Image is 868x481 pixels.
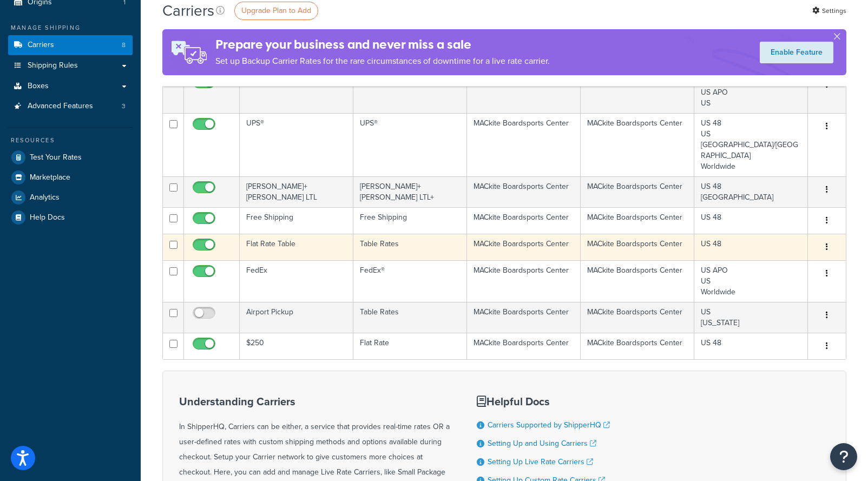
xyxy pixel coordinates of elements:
span: 8 [122,41,126,50]
a: Setting Up and Using Carriers [488,438,596,449]
td: Table Rates [353,234,467,260]
td: MACkite Boardsports Center [467,260,581,302]
td: USPS [353,71,467,113]
td: MACkite Boardsports Center [581,260,694,302]
td: Free Shipping [353,207,467,234]
td: MACkite Boardsports Center [581,71,694,113]
li: Advanced Features [8,96,133,116]
td: US 48 [GEOGRAPHIC_DATA] [694,176,808,207]
a: Enable Feature [760,42,833,63]
td: Table Rates [353,302,467,333]
td: US 48 [694,207,808,234]
a: Carriers 8 [8,35,133,55]
a: Boxes [8,76,133,96]
td: MACkite Boardsports Center [581,207,694,234]
td: MACkite Boardsports Center [467,234,581,260]
td: Flat Rate Table [240,234,353,260]
td: MACkite Boardsports Center [467,113,581,176]
span: Upgrade Plan to Add [241,5,311,16]
td: $250 [240,333,353,359]
td: MACkite Boardsports Center [581,234,694,260]
a: Advanced Features 3 [8,96,133,116]
a: Test Your Rates [8,148,133,167]
td: MACkite Boardsports Center [581,302,694,333]
td: MACkite Boardsports Center [581,333,694,359]
td: Flat Rate [353,333,467,359]
h3: Understanding Carriers [179,396,450,407]
span: Carriers [28,41,54,50]
td: US APO US Worldwide [694,260,808,302]
td: MACkite Boardsports Center [467,302,581,333]
td: MACkite Boardsports Center [467,333,581,359]
div: Manage Shipping [8,23,133,32]
td: US 48 [694,234,808,260]
img: ad-rules-rateshop-fe6ec290ccb7230408bd80ed9643f0289d75e0ffd9eb532fc0e269fcd187b520.png [162,29,215,75]
td: MACkite Boardsports Center [581,113,694,176]
td: [PERSON_NAME]+[PERSON_NAME] LTL [240,176,353,207]
span: Marketplace [30,173,70,182]
span: Test Your Rates [30,153,82,162]
span: Advanced Features [28,102,93,111]
a: Analytics [8,188,133,207]
td: MACkite Boardsports Center [467,207,581,234]
a: Shipping Rules [8,56,133,76]
td: MACkite Boardsports Center [467,71,581,113]
div: Resources [8,136,133,145]
td: FedEx® [353,260,467,302]
button: Open Resource Center [830,443,857,470]
span: Help Docs [30,213,65,222]
span: Analytics [30,193,60,202]
a: Settings [812,3,846,18]
li: Carriers [8,35,133,55]
h3: Helpful Docs [477,396,618,407]
td: US 48 [694,333,808,359]
td: UPS® [353,113,467,176]
h4: Prepare your business and never miss a sale [215,36,550,54]
td: MACkite Boardsports Center [581,176,694,207]
span: 3 [122,102,126,111]
a: Upgrade Plan to Add [234,2,318,20]
td: UPS® [240,113,353,176]
td: US 48 US [GEOGRAPHIC_DATA]/[GEOGRAPHIC_DATA] Worldwide [694,113,808,176]
a: Setting Up Live Rate Carriers [488,456,593,467]
span: Boxes [28,82,49,91]
td: US 48 US APO US [694,71,808,113]
p: Set up Backup Carrier Rates for the rare circumstances of downtime for a live rate carrier. [215,54,550,69]
td: FedEx [240,260,353,302]
td: [PERSON_NAME]+[PERSON_NAME] LTL+ [353,176,467,207]
span: Shipping Rules [28,61,78,70]
td: Airport Pickup [240,302,353,333]
a: Help Docs [8,208,133,227]
td: Free Shipping [240,207,353,234]
td: USPS [240,71,353,113]
td: MACkite Boardsports Center [467,176,581,207]
a: Carriers Supported by ShipperHQ [488,419,610,431]
a: Marketplace [8,168,133,187]
td: US [US_STATE] [694,302,808,333]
